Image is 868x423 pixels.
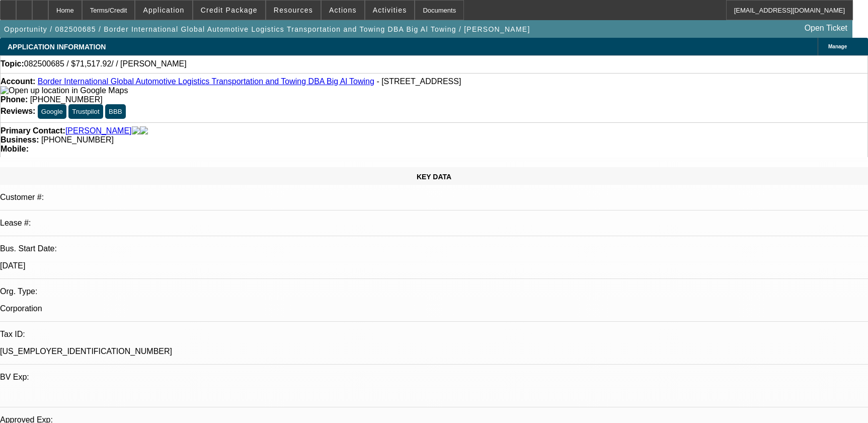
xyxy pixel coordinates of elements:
[329,6,357,14] span: Actions
[376,77,461,86] span: - [STREET_ADDRESS]
[1,86,128,95] img: Open up location in Google Maps
[417,173,451,181] span: KEY DATA
[266,1,321,20] button: Resources
[24,59,187,68] span: 082500685 / $71,517.92/ / [PERSON_NAME]
[1,135,39,144] strong: Business:
[1,77,35,86] strong: Account:
[193,1,265,20] button: Credit Package
[828,44,847,49] span: Manage
[1,95,28,104] strong: Phone:
[105,104,126,119] button: BBB
[1,86,128,95] a: View Google Maps
[322,1,364,20] button: Actions
[143,6,184,14] span: Application
[135,1,192,20] button: Application
[274,6,313,14] span: Resources
[373,6,407,14] span: Activities
[65,126,132,135] a: [PERSON_NAME]
[1,126,65,135] strong: Primary Contact:
[365,1,415,20] button: Activities
[140,126,148,135] img: linkedin-icon.png
[1,107,35,115] strong: Reviews:
[30,95,103,104] span: [PHONE_NUMBER]
[201,6,258,14] span: Credit Package
[132,126,140,135] img: facebook-icon.png
[8,43,106,51] span: APPLICATION INFORMATION
[801,20,851,37] a: Open Ticket
[68,104,103,119] button: Trustpilot
[41,135,114,144] span: [PHONE_NUMBER]
[1,145,29,153] strong: Mobile:
[38,104,66,119] button: Google
[38,77,374,86] a: Border International Global Automotive Logistics Transportation and Towing DBA Big Al Towing
[4,25,530,33] span: Opportunity / 082500685 / Border International Global Automotive Logistics Transportation and Tow...
[1,59,24,68] strong: Topic:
